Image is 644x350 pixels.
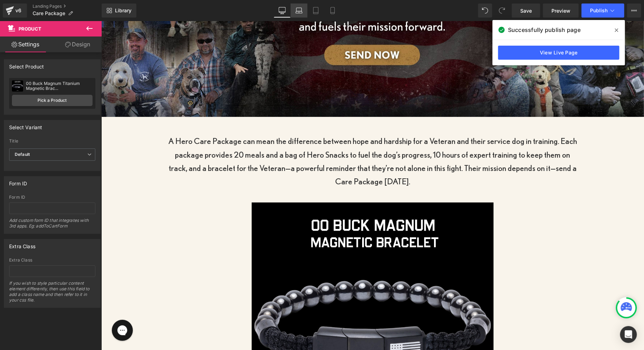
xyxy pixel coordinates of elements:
div: Extra Class [9,258,95,263]
button: More [627,4,641,18]
a: v6 [3,4,27,18]
a: Desktop [274,4,291,18]
a: Tablet [307,4,324,18]
a: New Library [102,4,136,18]
a: Mobile [324,4,341,18]
span: Successfully publish page [508,26,581,34]
div: Select Variant [9,120,42,130]
div: Open Intercom Messenger [620,326,637,343]
div: 00 Buck Magnum Titanium Magnetic Brac... [26,81,93,91]
span: Library [115,7,131,14]
button: Redo [495,4,509,18]
a: Preview [543,4,579,18]
div: Form ID [9,195,95,200]
div: Add custom form ID that integrates with 3rd apps. Eg: addToCartForm [9,218,95,233]
div: v6 [14,6,23,15]
p: A Hero Care Package can mean the difference between hope and hardship for a Veteran and their ser... [66,113,476,167]
button: Undo [478,4,492,18]
div: If you wish to style particular content element differently, then use this field to add a class n... [9,280,95,308]
img: pImage [12,80,23,92]
label: Title [9,139,95,146]
div: Select Product [9,60,44,70]
iframe: Gorgias live chat messenger [7,296,35,322]
span: Publish [590,8,608,13]
div: Extra Class [9,239,35,249]
div: Form ID [9,177,27,186]
a: Landing Pages [33,4,102,9]
button: Publish [582,4,624,18]
span: Care Package [33,11,65,16]
a: Laptop [291,4,307,18]
span: Product [19,26,41,32]
span: Preview [551,7,570,14]
a: Pick a Product [12,95,93,106]
a: View Live Page [498,46,619,60]
a: Design [52,37,103,52]
b: Default [15,152,30,157]
span: Save [520,7,532,14]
